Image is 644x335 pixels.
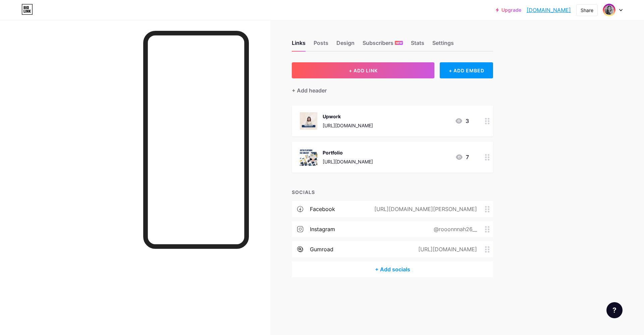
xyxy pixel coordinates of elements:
[349,68,378,73] span: + ADD LINK
[323,149,373,156] div: Portfolio
[292,86,327,94] div: + Add header
[300,148,317,166] img: Portfolio
[496,7,521,13] a: Upgrade
[364,205,485,213] div: [URL][DOMAIN_NAME][PERSON_NAME]
[292,261,493,277] div: + Add socials
[300,112,317,130] img: Upwork
[455,117,469,125] div: 3
[310,245,333,253] div: gumroad
[581,7,593,14] div: Share
[323,113,373,120] div: Upwork
[292,62,434,78] button: + ADD LINK
[396,41,402,45] span: NEW
[323,158,373,165] div: [URL][DOMAIN_NAME]
[603,4,615,16] img: ronalynnicolas2024
[363,39,403,51] div: Subscribers
[292,39,306,51] div: Links
[292,189,493,196] div: SOCIALS
[455,153,469,161] div: 7
[310,225,335,233] div: instagram
[432,39,454,51] div: Settings
[423,225,485,233] div: @rooonnnah26__
[440,62,493,78] div: + ADD EMBED
[310,205,335,213] div: facebook
[314,39,328,51] div: Posts
[336,39,355,51] div: Design
[408,245,485,253] div: [URL][DOMAIN_NAME]
[527,6,571,14] a: [DOMAIN_NAME]
[323,122,373,129] div: [URL][DOMAIN_NAME]
[411,39,424,51] div: Stats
